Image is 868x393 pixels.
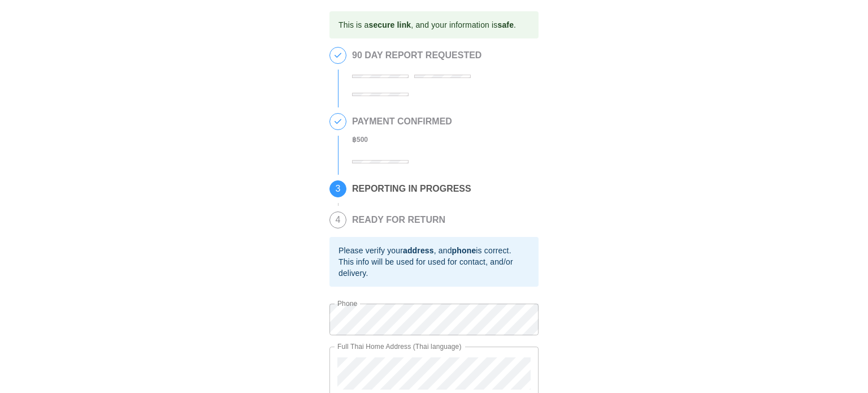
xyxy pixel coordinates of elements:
[368,20,411,29] b: secure link
[403,246,434,255] b: address
[352,184,471,194] h2: REPORTING IN PROGRESS
[352,116,452,127] h2: PAYMENT CONFIRMED
[338,15,516,35] div: This is a , and your information is .
[330,47,346,63] span: 1
[452,246,476,255] b: phone
[352,215,445,225] h2: READY FOR RETURN
[497,20,514,29] b: safe
[352,50,533,61] h2: 90 DAY REPORT REQUESTED
[330,212,346,228] span: 4
[338,245,530,256] div: Please verify your , and is correct.
[352,136,368,144] b: ฿ 500
[330,181,346,197] span: 3
[338,256,530,279] div: This info will be used for used for contact, and/or delivery.
[330,114,346,129] span: 2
